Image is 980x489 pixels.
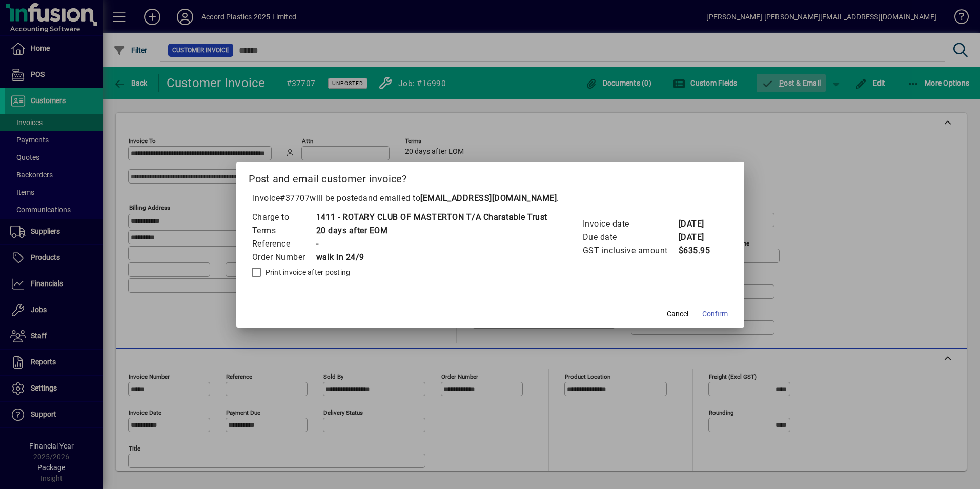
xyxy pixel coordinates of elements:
[678,244,719,257] td: $635.95
[263,267,351,277] label: Print invoice after posting
[678,231,719,244] td: [DATE]
[678,217,719,231] td: [DATE]
[582,217,678,231] td: Invoice date
[252,237,316,251] td: Reference
[661,305,694,323] button: Cancel
[252,224,316,237] td: Terms
[252,211,316,224] td: Charge to
[252,251,316,264] td: Order Number
[316,211,547,224] td: 1411 - ROTARY CLUB OF MASTERTON T/A Charatable Trust
[420,193,557,203] b: [EMAIL_ADDRESS][DOMAIN_NAME]
[249,192,732,205] p: Invoice will be posted .
[316,224,547,237] td: 20 days after EOM
[280,193,310,203] span: #37707
[316,237,547,251] td: -
[236,162,744,192] h2: Post and email customer invoice?
[582,231,678,244] td: Due date
[582,244,678,257] td: GST inclusive amount
[316,251,547,264] td: walk in 24/9
[702,309,728,319] span: Confirm
[667,309,688,319] span: Cancel
[698,305,732,323] button: Confirm
[363,193,557,203] span: and emailed to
